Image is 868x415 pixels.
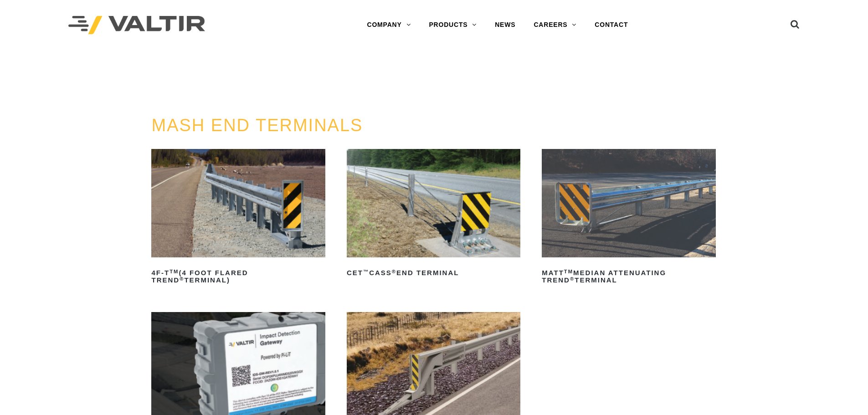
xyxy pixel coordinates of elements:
sup: ® [180,276,184,282]
a: COMPANY [358,16,420,34]
sup: TM [169,269,179,274]
a: NEWS [486,16,524,34]
img: Valtir [68,16,205,35]
a: CONTACT [586,16,637,34]
sup: ™ [363,269,369,274]
h2: 4F-T (4 Foot Flared TREND Terminal) [151,266,325,287]
sup: ® [570,276,575,282]
h2: MATT Median Attenuating TREND Terminal [542,266,715,287]
a: PRODUCTS [420,16,486,34]
a: MASH END TERMINALS [151,116,363,135]
h2: CET CASS End Terminal [347,266,520,280]
a: CET™CASS®End Terminal [347,149,520,280]
sup: ® [392,269,396,274]
sup: TM [564,269,573,274]
a: 4F-TTM(4 Foot Flared TREND®Terminal) [151,149,325,287]
a: CAREERS [524,16,586,34]
a: MATTTMMedian Attenuating TREND®Terminal [542,149,715,287]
